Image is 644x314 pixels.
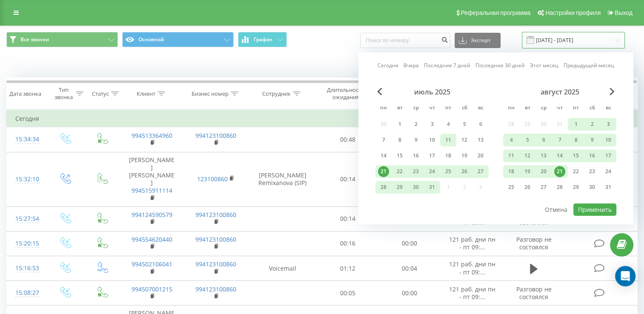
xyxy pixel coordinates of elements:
div: 31 [426,182,438,193]
div: пт 4 июля 2025 г. [440,118,456,131]
div: 15:16:53 [15,260,37,277]
div: 18 [443,150,454,161]
div: ср 23 июля 2025 г. [408,165,424,178]
div: Open Intercom Messenger [615,266,635,286]
div: 25 [506,182,517,193]
div: 18 [506,166,517,177]
a: Сегодня [378,62,398,70]
div: 8 [570,134,581,146]
a: 994502106041 [132,260,172,268]
div: 10 [603,134,614,146]
div: пн 11 авг. 2025 г. [503,149,519,162]
div: чт 3 июля 2025 г. [424,118,440,131]
abbr: четверг [426,102,438,115]
abbr: суббота [586,102,598,115]
div: 21 [554,166,565,177]
td: Voicemail [248,256,317,281]
div: 15 [394,150,405,161]
a: Последние 30 дней [475,62,525,70]
td: 00:05 [317,281,379,305]
div: вт 29 июля 2025 г. [392,181,408,194]
div: 25 [443,166,454,177]
div: вт 1 июля 2025 г. [392,118,408,131]
div: чт 31 июля 2025 г. [424,181,440,194]
div: пн 7 июля 2025 г. [375,134,392,146]
div: 14 [378,150,389,161]
div: 20 [538,166,549,177]
td: [PERSON_NAME] Remixanova (SIP) [248,152,317,206]
div: вт 26 авг. 2025 г. [519,181,535,194]
div: 9 [587,134,598,146]
span: 121 раб. дни пн - пт 09:... [449,260,495,276]
div: сб 5 июля 2025 г. [456,118,472,131]
a: Предыдущий месяц [564,62,614,70]
div: чт 7 авг. 2025 г. [552,134,568,146]
div: сб 23 авг. 2025 г. [584,165,600,178]
div: вс 31 авг. 2025 г. [600,181,616,194]
div: 15:34:34 [15,131,37,148]
div: 20 [475,150,486,161]
input: Поиск по номеру [360,33,450,48]
div: Клиент [137,90,155,97]
abbr: среда [537,102,550,115]
div: ср 6 авг. 2025 г. [535,134,552,146]
div: вс 20 июля 2025 г. [472,149,489,162]
div: 9 [410,134,421,146]
a: 994554620440 [132,235,172,243]
div: сб 30 авг. 2025 г. [584,181,600,194]
div: август 2025 [503,88,616,96]
div: 28 [378,182,389,193]
a: 994123100860 [195,285,236,293]
div: вт 5 авг. 2025 г. [519,134,535,146]
div: 10 [426,134,438,146]
div: вс 13 июля 2025 г. [472,134,489,146]
div: 3 [426,119,438,130]
div: 19 [459,150,470,161]
div: 4 [443,119,454,130]
td: 00:00 [378,231,440,256]
div: 19 [522,166,533,177]
div: пт 15 авг. 2025 г. [568,149,584,162]
div: Статус [92,90,109,97]
div: сб 12 июля 2025 г. [456,134,472,146]
div: чт 10 июля 2025 г. [424,134,440,146]
a: 994123100860 [195,260,236,268]
a: 994507001215 [132,285,172,293]
button: Основной [122,32,234,47]
span: 121 раб. дни пн - пт 09:... [449,285,495,301]
span: Previous Month [377,88,382,95]
td: 00:04 [378,256,440,281]
abbr: воскресенье [474,102,487,115]
abbr: среда [409,102,422,115]
span: Разговор не состоялся [516,285,551,301]
div: 17 [426,150,438,161]
div: 13 [475,134,486,146]
a: Вчера [404,62,419,70]
div: чт 14 авг. 2025 г. [552,149,568,162]
div: Сотрудник [262,90,291,97]
div: Бизнес номер [192,90,229,97]
span: Все звонки [20,36,49,43]
div: 23 [587,166,598,177]
div: пн 28 июля 2025 г. [375,181,392,194]
abbr: пятница [442,102,455,115]
button: Экспорт [455,33,501,48]
div: пт 22 авг. 2025 г. [568,165,584,178]
div: 26 [522,182,533,193]
div: 23 [410,166,421,177]
div: 27 [475,166,486,177]
div: июль 2025 [375,88,489,96]
div: 29 [570,182,581,193]
button: Применить [573,203,616,216]
div: 6 [538,134,549,146]
div: чт 21 авг. 2025 г. [552,165,568,178]
div: 7 [554,134,565,146]
div: сб 2 авг. 2025 г. [584,118,600,131]
div: 12 [522,150,533,161]
div: 7 [378,134,389,146]
div: вт 19 авг. 2025 г. [519,165,535,178]
div: 1 [570,119,581,130]
a: 994123100860 [195,131,236,140]
button: Все звонки [6,32,118,47]
div: пт 18 июля 2025 г. [440,149,456,162]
